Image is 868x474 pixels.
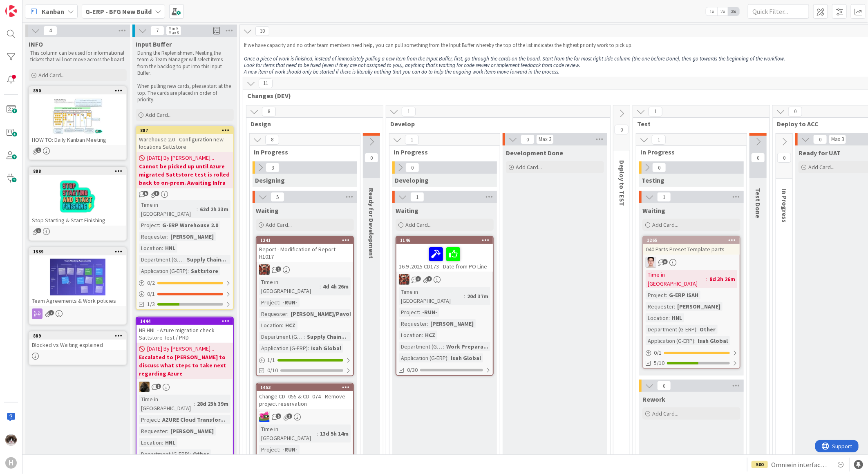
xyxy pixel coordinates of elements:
[649,107,662,116] span: 1
[191,449,211,458] div: Other
[618,160,626,206] span: Deploy to TEST
[43,26,57,36] span: 4
[259,277,320,295] div: Time in [GEOGRAPHIC_DATA]
[399,287,464,305] div: Time in [GEOGRAPHIC_DATA]
[255,26,269,36] span: 30
[698,325,718,334] div: Other
[318,429,351,438] div: 13d 5h 14m
[49,310,54,315] span: 2
[410,192,424,202] span: 1
[465,292,490,301] div: 20d 37m
[771,460,829,470] span: Omniwin interface HCN Test
[17,1,37,11] span: Support
[640,148,736,156] span: In Progress
[29,168,126,226] div: 888Stop Starting & Start Finishing
[257,355,353,365] div: 1/1
[185,255,228,264] div: Supply Chain...
[139,200,197,218] div: Time in [GEOGRAPHIC_DATA]
[145,111,172,118] span: Add Card...
[265,135,279,145] span: 8
[267,366,278,375] span: 0/10
[287,309,289,318] span: :
[190,449,191,458] span: :
[396,236,494,376] a: 114616.9 .2025 CD173 - Date from PO LineJKTime in [GEOGRAPHIC_DATA]:20d 37mProject:-RUN-Requester...
[642,206,665,215] span: Waiting
[254,148,350,156] span: In Progress
[136,317,233,343] div: 1444NB HNL - Azure migration check Sattstore Test / PRD
[139,255,183,264] div: Department (G-ERP)
[667,291,700,300] div: G-ERP ISAH
[390,120,600,128] span: Develop
[266,163,280,172] span: 3
[279,445,280,454] span: :
[168,31,179,35] div: Max 8
[521,134,535,144] span: 0
[646,302,674,311] div: Requester
[423,331,437,340] div: HCZ
[262,107,276,116] span: 8
[643,257,740,268] div: ll
[396,237,493,272] div: 114616.9 .2025 CD173 - Date from PO Line
[136,127,233,134] div: 887
[752,461,768,468] div: 500
[449,353,483,362] div: Isah Global
[637,120,759,128] span: Test
[5,434,17,446] img: Kv
[305,332,348,341] div: Supply Chain...
[259,332,304,341] div: Department (G-ERP)
[706,275,707,284] span: :
[271,192,284,202] span: 5
[139,353,230,378] b: Escalated to [PERSON_NAME] to discuss what steps to take next regarding Azure
[396,274,493,285] div: JK
[29,340,126,350] div: Blocked vs Waiting explained
[444,342,490,351] div: Work Prepara...
[706,7,717,16] span: 1x
[163,244,177,253] div: HNL
[399,274,409,285] img: JK
[260,385,353,390] div: 1453
[399,319,427,328] div: Requester
[137,50,232,76] p: During the Replenishment Meeting the team & Team Manager will select items from the backlog to pu...
[516,163,542,171] span: Add Card...
[257,237,353,244] div: 1241
[405,135,419,145] span: 1
[163,438,177,447] div: HNL
[168,232,216,241] div: [PERSON_NAME]
[33,333,126,339] div: 889
[395,176,429,184] span: Developing
[136,278,233,288] div: 0/2
[394,148,490,156] span: In Progress
[29,215,126,226] div: Stop Starting & Start Finishing
[147,300,155,309] span: 1/3
[280,445,300,454] div: -RUN-
[781,188,789,223] span: In Progress
[168,27,178,31] div: Min 5
[642,176,664,184] span: Testing
[5,457,17,469] div: H
[399,353,447,362] div: Application (G-ERP)
[29,87,126,145] div: 890HOW TO: Daily Kanban Meeting
[139,244,162,253] div: Location
[696,325,698,334] span: :
[365,153,378,163] span: 0
[160,221,220,230] div: G-ERP Warehouse 2.0
[646,336,694,345] div: Application (G-ERP)
[33,168,126,174] div: 888
[657,192,671,202] span: 1
[33,88,126,94] div: 890
[309,344,343,353] div: Isah Global
[399,308,419,317] div: Project
[420,308,439,317] div: -RUN-
[139,162,230,187] b: Cannot be picked up until Azure migrated Sattstore test is rolled back to on-prem. Awaiting Infra
[652,410,678,417] span: Add Card...
[402,107,416,116] span: 1
[367,188,376,259] span: Ready for Development
[259,344,308,353] div: Application (G-ERP)
[29,168,126,175] div: 888
[396,206,418,215] span: Waiting
[244,55,785,62] em: Once a piece of work is finished, instead of immediately pulling a new item from the Input Buffer...
[29,295,126,306] div: Team Agreements & Work policies
[139,427,167,436] div: Requester
[30,50,125,63] p: This column can be used for informational tickets that will not move across the board
[652,163,666,172] span: 0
